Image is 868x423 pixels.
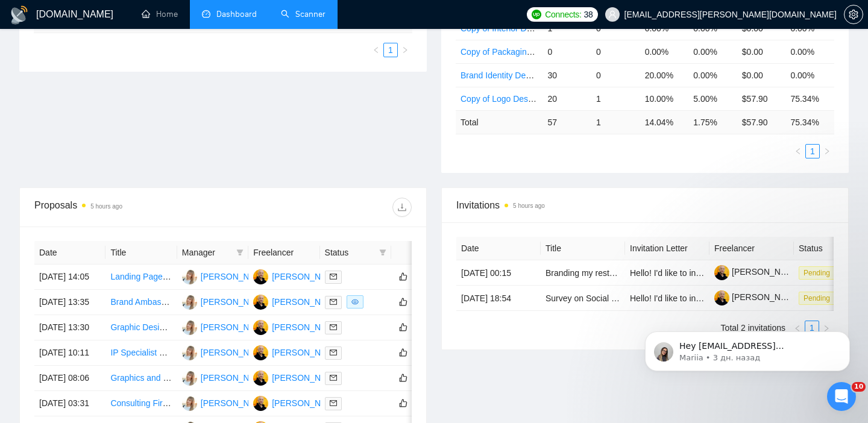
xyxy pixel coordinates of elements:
[640,40,689,63] td: 0.00%
[201,346,270,359] div: [PERSON_NAME]
[34,198,223,217] div: Proposals
[182,371,197,386] img: AK
[330,399,337,407] span: mail
[253,320,268,335] img: BA
[791,144,805,158] button: left
[785,87,834,110] td: 75.34%
[105,366,177,391] td: Graphics and brochure design
[399,322,407,332] span: like
[456,110,542,134] td: Total
[513,202,545,209] time: 5 hours ago
[272,295,341,309] div: [PERSON_NAME]
[272,346,341,359] div: [PERSON_NAME]
[545,8,581,21] span: Connects:
[399,348,407,357] span: like
[351,298,359,305] span: eye
[688,110,737,134] td: 1.75 %
[608,10,617,19] span: user
[201,321,270,334] div: [PERSON_NAME]
[369,43,383,57] button: left
[253,269,268,284] img: BA
[805,144,820,158] li: 1
[399,297,407,307] span: like
[806,145,819,158] a: 1
[182,320,197,335] img: AK
[182,398,270,407] a: AK[PERSON_NAME]
[844,5,863,24] button: setting
[401,46,409,54] span: right
[714,290,729,305] img: c1OPu2xgpSycLZAzJTv4femfsj8knIsF7by61n_eEaape-s7Dwp3iKn42wou0qA-Oy
[456,286,541,311] td: [DATE] 18:54
[253,372,341,382] a: BA[PERSON_NAME]
[461,23,547,33] a: Copy of Interior Design
[182,396,197,411] img: AK
[182,345,197,360] img: AK
[785,110,834,134] td: 75.34 %
[399,398,407,408] span: like
[852,382,866,392] span: 10
[110,348,275,357] a: IP Specialist Needed - Footwear Side Stripe
[823,148,831,155] span: right
[392,198,412,217] button: download
[396,320,410,334] button: like
[182,269,197,284] img: AK
[714,265,729,280] img: c1OPu2xgpSycLZAzJTv4femfsj8knIsF7by61n_eEaape-s7Dwp3iKn42wou0qA-Oy
[461,94,539,104] a: Copy of Logo Design
[234,243,246,262] span: filter
[253,296,341,306] a: BA[PERSON_NAME]
[844,10,863,19] a: setting
[383,43,398,57] li: 1
[34,366,105,391] td: [DATE] 08:06
[330,349,337,356] span: mail
[398,43,412,57] button: right
[820,144,834,158] button: right
[542,110,591,134] td: 57
[820,144,834,158] li: Next Page
[791,144,805,158] li: Previous Page
[253,322,341,331] a: BA[PERSON_NAME]
[640,63,689,87] td: 20.00%
[105,340,177,366] td: IP Specialist Needed - Footwear Side Stripe
[393,202,411,212] span: download
[34,241,105,265] th: Date
[844,10,863,19] span: setting
[34,340,105,366] td: [DATE] 10:11
[34,265,105,290] td: [DATE] 14:05
[253,295,268,310] img: BA
[384,43,397,57] a: 1
[236,249,244,256] span: filter
[110,398,291,408] a: Consulting Firm Logo and website Figma design
[253,271,341,281] a: BA[PERSON_NAME]
[799,292,835,305] span: Pending
[105,391,177,416] td: Consulting Firm Logo and website Figma design
[396,295,410,309] button: like
[253,345,268,360] img: BA
[541,237,625,260] th: Title
[201,295,270,309] div: [PERSON_NAME]
[399,272,407,281] span: like
[369,43,383,57] li: Previous Page
[52,35,203,212] span: Hey [EMAIL_ADDRESS][PERSON_NAME][DOMAIN_NAME], Looks like your Upwork agency [PERSON_NAME] ran ou...
[396,345,410,360] button: like
[201,270,270,283] div: [PERSON_NAME]
[688,87,737,110] td: 5.00%
[714,292,801,302] a: [PERSON_NAME]
[182,322,270,331] a: AK[PERSON_NAME]
[201,371,270,384] div: [PERSON_NAME]
[330,324,337,331] span: mail
[799,293,840,302] a: Pending
[34,391,105,416] td: [DATE] 03:31
[105,241,177,265] th: Title
[396,396,410,410] button: like
[253,347,341,357] a: BA[PERSON_NAME]
[461,70,541,80] a: Brand Identity Design
[373,46,380,54] span: left
[110,297,253,307] a: Brand Ambassador Program Manager
[330,374,337,381] span: mail
[177,241,248,265] th: Manager
[182,271,270,281] a: AK[PERSON_NAME]
[456,198,834,213] span: Invitations
[591,110,640,134] td: 1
